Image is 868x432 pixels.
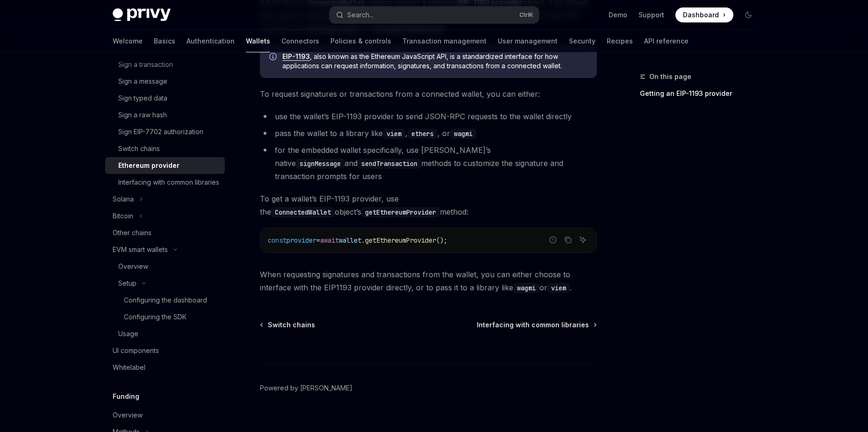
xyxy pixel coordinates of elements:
[547,234,559,246] button: Report incorrect code
[118,109,167,121] div: Sign a raw hash
[638,10,664,20] a: Support
[675,7,733,22] a: Dashboard
[408,129,438,139] code: ethers
[105,174,225,191] a: Interfacing with common libraries
[105,275,225,292] button: Toggle Setup section
[105,140,225,157] a: Switch chains
[154,30,175,52] a: Basics
[358,158,421,169] code: sendTransaction
[105,407,225,424] a: Overview
[105,241,225,258] button: Toggle EVM smart wallets section
[477,320,589,330] span: Interfacing with common libraries
[498,30,558,52] a: User management
[105,208,225,224] button: Toggle Bitcoin section
[118,76,167,87] div: Sign a message
[569,30,595,52] a: Security
[260,144,597,183] li: for the embedded wallet specifically, use [PERSON_NAME]’s native and methods to customize the sig...
[741,7,756,22] button: Toggle dark mode
[260,192,597,218] span: To get a wallet’s EIP-1193 provider, use the object’s method:
[450,129,476,139] code: wagmi
[105,325,225,342] a: Usage
[113,244,168,255] div: EVM smart wallets
[268,236,287,245] span: const
[118,328,138,339] div: Usage
[383,129,405,139] code: viem
[607,30,633,52] a: Recipes
[187,30,235,52] a: Authentication
[105,191,225,208] button: Toggle Solana section
[113,210,133,222] div: Bitcoin
[281,30,319,52] a: Connectors
[261,320,315,330] a: Switch chains
[105,342,225,359] a: UI components
[339,236,361,245] span: wallet
[287,236,316,245] span: provider
[124,295,207,306] div: Configuring the dashboard
[260,127,597,140] li: pass the wallet to a library like , , or
[260,110,597,123] li: use the wallet’s EIP-1193 provider to send JSON-RPC requests to the wallet directly
[330,30,391,52] a: Policies & controls
[268,320,315,330] span: Switch chains
[118,93,167,104] div: Sign typed data
[113,227,151,238] div: Other chains
[113,194,134,205] div: Solana
[640,86,763,101] a: Getting an EIP-1193 provider
[577,234,589,246] button: Ask AI
[649,71,691,82] span: On this page
[365,236,436,245] span: getEthereumProvider
[105,359,225,376] a: Whitelabel
[113,362,145,373] div: Whitelabel
[436,236,447,245] span: ();
[105,309,225,325] a: Configuring the SDK
[105,90,225,107] a: Sign typed data
[118,160,179,171] div: Ethereum provider
[113,410,143,421] div: Overview
[296,158,344,169] code: signMessage
[118,278,136,289] div: Setup
[118,126,203,137] div: Sign EIP-7702 authorization
[118,143,160,154] div: Switch chains
[105,258,225,275] a: Overview
[246,30,270,52] a: Wallets
[118,177,219,188] div: Interfacing with common libraries
[513,283,539,293] code: wagmi
[547,283,570,293] code: viem
[113,30,143,52] a: Welcome
[519,11,533,19] span: Ctrl K
[316,236,320,245] span: =
[361,236,365,245] span: .
[113,345,159,356] div: UI components
[269,53,279,62] svg: Info
[361,207,440,217] code: getEthereumProvider
[113,391,139,402] h5: Funding
[105,292,225,309] a: Configuring the dashboard
[105,107,225,123] a: Sign a raw hash
[282,52,310,61] a: EIP-1193
[330,7,539,23] button: Open search
[124,311,187,323] div: Configuring the SDK
[113,8,171,22] img: dark logo
[402,30,487,52] a: Transaction management
[105,157,225,174] a: Ethereum provider
[644,30,689,52] a: API reference
[105,73,225,90] a: Sign a message
[562,234,574,246] button: Copy the contents from the code block
[347,9,373,21] div: Search...
[477,320,596,330] a: Interfacing with common libraries
[105,224,225,241] a: Other chains
[105,123,225,140] a: Sign EIP-7702 authorization
[118,261,148,272] div: Overview
[260,268,597,294] span: When requesting signatures and transactions from the wallet, you can either choose to interface w...
[609,10,627,20] a: Demo
[282,52,588,71] span: , also known as the Ethereum JavaScript API, is a standardized interface for how applications can...
[271,207,335,217] code: ConnectedWallet
[320,236,339,245] span: await
[260,383,352,393] a: Powered by [PERSON_NAME]
[683,10,719,20] span: Dashboard
[260,87,597,101] span: To request signatures or transactions from a connected wallet, you can either:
